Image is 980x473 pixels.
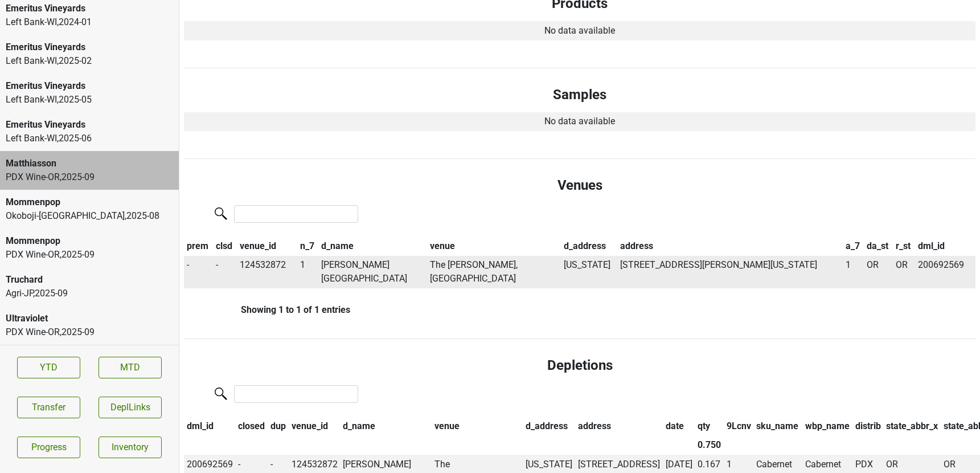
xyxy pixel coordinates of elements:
th: sku_name: activate to sort column ascending [754,417,803,436]
th: address: activate to sort column ascending [617,237,843,256]
td: - [184,256,213,289]
th: da_st: activate to sort column ascending [864,237,893,256]
td: The [PERSON_NAME], [GEOGRAPHIC_DATA] [428,256,561,289]
td: 1 [297,256,318,289]
td: - [213,256,237,289]
td: [STREET_ADDRESS][PERSON_NAME][US_STATE] [617,256,843,289]
th: qty: activate to sort column ascending [695,417,724,436]
th: wbp_name: activate to sort column ascending [802,417,852,436]
th: dml_id: activate to sort column ascending [184,417,236,436]
div: Left Bank-WI , 2024 - 01 [6,15,173,29]
td: 1 [843,256,864,289]
div: Matthiasson [6,157,173,170]
div: Showing 1 to 1 of 1 entries [184,304,350,315]
a: Inventory [99,437,162,458]
a: YTD [17,357,80,378]
th: date: activate to sort column ascending [663,417,695,436]
th: venue_id: activate to sort column ascending [237,237,297,256]
th: 9Lcnv: activate to sort column ascending [724,417,754,436]
td: OR [893,256,915,289]
div: Left Bank-WI , 2025 - 05 [6,93,173,107]
th: clsd: activate to sort column ascending [213,237,237,256]
th: 0.750 [695,436,724,455]
button: DeplLinks [99,397,162,418]
td: OR [864,256,893,289]
td: 124532872 [237,256,297,289]
td: 200692569 [915,256,975,289]
th: n_7: activate to sort column ascending [297,237,318,256]
th: venue_id: activate to sort column ascending [289,417,341,436]
th: venue: activate to sort column ascending [428,237,561,256]
a: MTD [99,357,162,378]
th: venue: activate to sort column ascending [432,417,523,436]
th: a_7: activate to sort column ascending [843,237,864,256]
div: PDX Wine-OR , 2025 - 09 [6,248,173,262]
td: [US_STATE] [561,256,617,289]
th: address: activate to sort column ascending [575,417,663,436]
th: d_name: activate to sort column ascending [340,417,432,436]
th: distrib: activate to sort column ascending [852,417,884,436]
div: Okoboji-[GEOGRAPHIC_DATA] , 2025 - 08 [6,209,173,223]
a: Progress [17,437,80,458]
th: prem: activate to sort column descending [184,237,213,256]
div: Left Bank-WI , 2025 - 06 [6,132,173,145]
button: Transfer [17,397,80,418]
th: r_st: activate to sort column ascending [893,237,915,256]
th: d_address: activate to sort column ascending [561,237,617,256]
th: dml_id: activate to sort column ascending [915,237,975,256]
div: PDX Wine-OR , 2025 - 09 [6,170,173,184]
th: d_address: activate to sort column ascending [523,417,576,436]
th: dup: activate to sort column ascending [268,417,289,436]
div: Left Bank-WI , 2025 - 02 [6,54,173,68]
div: Emeritus Vineyards [6,79,173,93]
td: No data available [184,21,975,40]
div: Agri-JP , 2025 - 09 [6,287,173,300]
div: Emeritus Vineyards [6,40,173,54]
div: Emeritus Vineyards [6,118,173,132]
div: Mommenpop [6,234,173,248]
th: state_abbr_x: activate to sort column ascending [883,417,941,436]
div: Ultraviolet [6,312,173,325]
h4: Samples [193,87,966,103]
div: PDX Wine-OR , 2025 - 09 [6,325,173,339]
div: Truchard [6,273,173,287]
th: closed: activate to sort column ascending [236,417,268,436]
div: Mommenpop [6,195,173,209]
h4: Depletions [193,357,966,374]
h4: Venues [193,177,966,194]
td: [PERSON_NAME] [GEOGRAPHIC_DATA] [318,256,427,289]
th: d_name: activate to sort column ascending [318,237,427,256]
div: Emeritus Vineyards [6,2,173,15]
td: No data available [184,112,975,132]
